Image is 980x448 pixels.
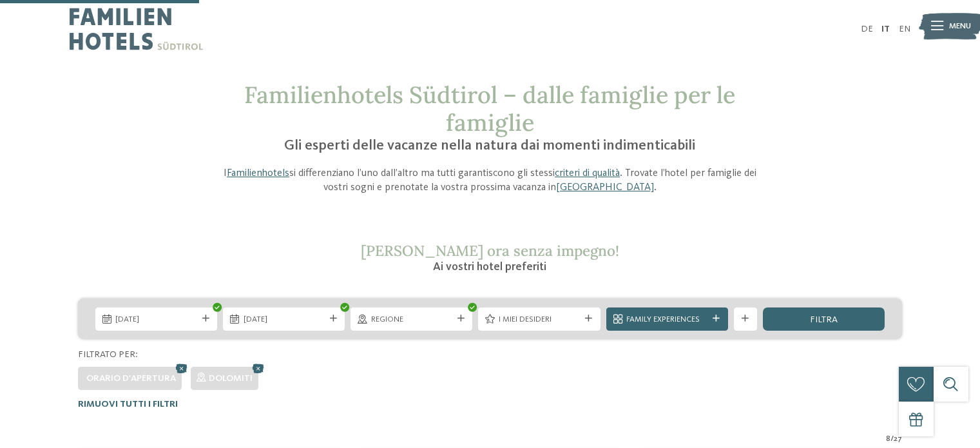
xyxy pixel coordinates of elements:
[949,21,971,32] span: Menu
[886,433,890,445] span: 8
[881,24,890,34] a: IT
[215,166,766,195] p: I si differenziano l’uno dall’altro ma tutti garantiscono gli stessi . Trovate l’hotel per famigl...
[86,374,176,383] span: Orario d'apertura
[899,24,910,34] a: EN
[433,261,546,273] span: Ai vostri hotel preferiti
[555,168,620,179] a: criteri di qualità
[361,241,619,260] span: [PERSON_NAME] ora senza impegno!
[371,314,452,326] span: Regione
[861,24,873,34] a: DE
[499,314,580,326] span: I miei desideri
[894,433,902,445] span: 27
[78,400,178,409] span: Rimuovi tutti i filtri
[284,139,695,153] span: Gli esperti delle vacanze nella natura dai momenti indimenticabili
[556,182,654,193] a: [GEOGRAPHIC_DATA]
[78,350,138,359] span: Filtrato per:
[115,314,197,326] span: [DATE]
[244,80,735,137] span: Familienhotels Südtirol – dalle famiglie per le famiglie
[209,374,253,383] span: Dolomiti
[890,433,894,445] span: /
[244,314,325,326] span: [DATE]
[626,314,707,326] span: Family Experiences
[227,168,289,179] a: Familienhotels
[810,315,838,324] span: filtra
